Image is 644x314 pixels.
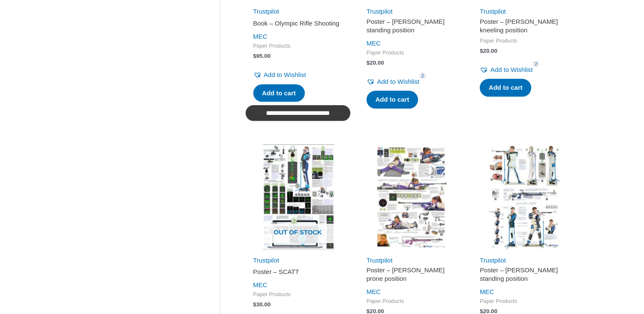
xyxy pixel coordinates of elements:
[253,301,257,308] span: $
[480,79,531,97] a: Add to cart: “Poster - Ivana Maksimovic kneeling position”
[480,48,497,54] bdi: 20.00
[366,91,418,108] a: Add to cart: “Poster - Ivana Maksimovic standing position”
[366,266,456,286] a: Poster – [PERSON_NAME] prone position
[252,223,344,243] span: Out of stock
[253,268,343,279] a: Poster – SCATT
[366,17,456,34] h2: Poster – [PERSON_NAME] standing position
[480,48,483,54] span: $
[359,144,464,249] img: Poster - Ivana Maksimovic prone position
[480,17,569,34] h2: Poster – [PERSON_NAME] kneeling position
[480,298,569,305] span: Paper Products
[253,268,343,276] h2: Poster – SCATT
[246,144,350,249] img: Poster - SCATT
[366,49,456,57] span: Paper Products
[480,64,532,76] a: Add to Wishlist
[253,69,306,81] a: Add to Wishlist
[253,53,257,59] span: $
[264,71,306,78] span: Add to Wishlist
[532,61,539,67] span: 2
[480,288,494,295] a: MEC
[366,257,392,264] a: Trustpilot
[480,17,569,37] a: Poster – [PERSON_NAME] kneeling position
[366,76,419,88] a: Add to Wishlist
[490,66,532,73] span: Add to Wishlist
[480,266,569,286] a: Poster – [PERSON_NAME] standing position
[366,266,456,283] h2: Poster – [PERSON_NAME] prone position
[480,37,569,45] span: Paper Products
[480,8,506,15] a: Trustpilot
[480,257,506,264] a: Trustpilot
[253,19,343,31] a: Book – Olympic Rifle Shooting
[246,144,350,249] a: Out of stock
[366,60,370,66] span: $
[480,266,569,283] h2: Poster – [PERSON_NAME] standing position
[253,257,279,264] a: Trustpilot
[419,72,426,79] span: 2
[253,43,343,50] span: Paper Products
[377,78,419,85] span: Add to Wishlist
[366,17,456,37] a: Poster – [PERSON_NAME] standing position
[366,298,456,305] span: Paper Products
[253,33,267,40] a: MEC
[366,8,392,15] a: Trustpilot
[253,53,271,59] bdi: 95.00
[253,301,271,308] bdi: 30.00
[253,19,343,28] h2: Book – Olympic Rifle Shooting
[253,281,267,288] a: MEC
[472,144,577,249] img: Poster - Istvan Peni standing position
[253,8,279,15] a: Trustpilot
[366,60,384,66] bdi: 20.00
[366,288,381,295] a: MEC
[253,291,343,298] span: Paper Products
[253,84,305,102] a: Add to cart: “Book - Olympic Rifle Shooting”
[366,40,381,47] a: MEC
